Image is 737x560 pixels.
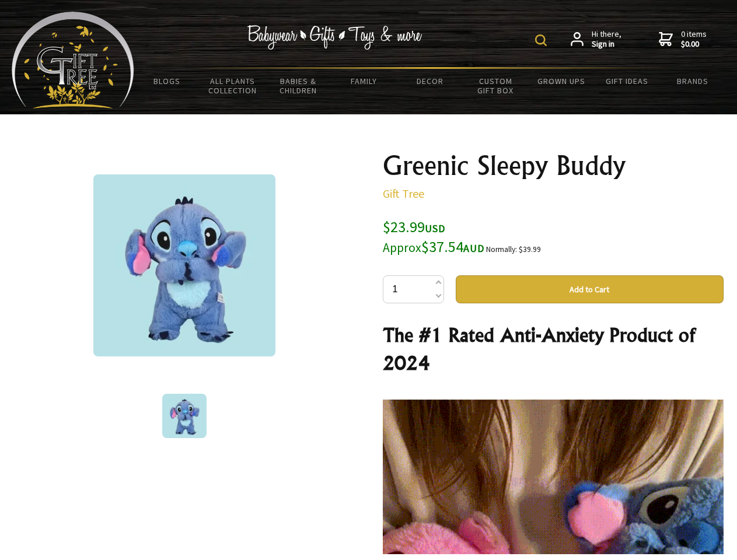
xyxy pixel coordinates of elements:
[383,323,695,374] strong: The #1 Rated Anti-Anxiety Product of 2024
[383,186,424,201] a: Gift Tree
[594,69,660,93] a: Gift Ideas
[12,12,134,108] img: Babyware - Gifts - Toys and more...
[463,69,529,103] a: Custom Gift Box
[456,275,724,303] button: Add to Cart
[681,39,707,50] strong: $0.00
[681,29,707,50] span: 0 items
[425,222,445,235] span: USD
[463,242,484,255] span: AUD
[266,69,331,103] a: Babies & Children
[200,69,266,103] a: All Plants Collection
[383,240,421,256] small: Approx
[659,29,707,50] a: 0 items$0.00
[383,152,724,180] h1: Greenic Sleepy Buddy
[93,174,275,356] img: Greenic Sleepy Buddy
[397,69,463,93] a: Decor
[134,69,200,93] a: BLOGS
[660,69,726,93] a: Brands
[247,25,422,50] img: Babywear - Gifts - Toys & more
[592,39,621,50] strong: Sign in
[535,34,547,46] img: product search
[592,29,621,50] span: Hi there,
[528,69,594,93] a: Grown Ups
[383,217,484,256] span: $23.99 $37.54
[331,69,397,93] a: Family
[162,394,207,438] img: Greenic Sleepy Buddy
[571,29,621,50] a: Hi there,Sign in
[486,244,541,254] small: Normally: $39.99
